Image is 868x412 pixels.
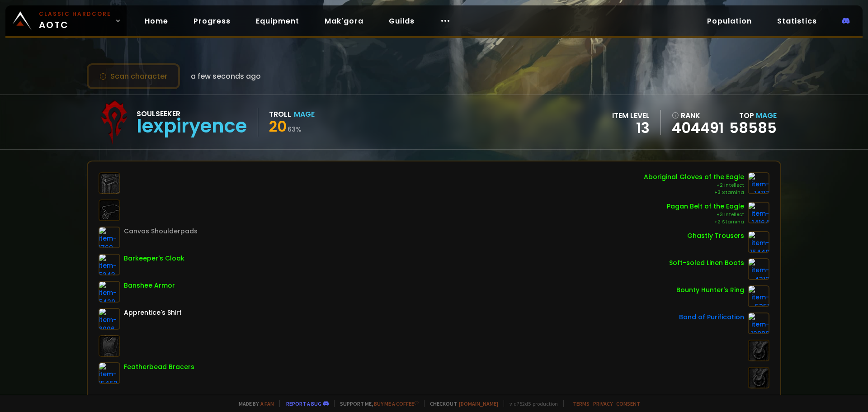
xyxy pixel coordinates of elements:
div: Featherbead Bracers [124,362,194,372]
img: item-14117 [748,172,769,194]
a: Home [137,12,175,30]
div: Apprentice's Shirt [124,308,182,317]
a: 58585 [729,118,777,138]
div: Banshee Armor [124,281,175,290]
span: 20 [269,116,287,137]
img: item-14164 [748,202,769,223]
span: Support me, [334,400,419,407]
div: Top [729,110,777,121]
a: Population [700,12,759,30]
small: Classic Hardcore [39,10,111,18]
a: Progress [186,12,238,30]
a: Terms [573,400,590,407]
img: item-5420 [99,281,120,303]
img: item-5343 [99,254,120,275]
div: Pagan Belt of the Eagle [667,202,744,211]
a: Buy me a coffee [374,400,419,407]
div: Mage [294,109,315,120]
img: item-6096 [99,308,120,330]
div: Band of Purification [679,313,744,322]
a: Equipment [249,12,307,30]
div: Aboriginal Gloves of the Eagle [644,172,744,182]
img: item-15449 [748,231,769,253]
span: Mage [756,110,777,121]
img: item-4312 [748,258,769,280]
div: Bounty Hunter's Ring [676,285,744,295]
img: item-15452 [99,362,120,384]
div: Canvas Shoulderpads [124,227,198,236]
a: a fan [260,400,274,407]
div: Soulseeker [137,108,247,119]
div: Barkeeper's Cloak [124,254,184,263]
img: item-1769 [99,227,120,248]
a: Consent [616,400,640,407]
small: 63 % [288,125,302,134]
a: 404491 [672,121,724,135]
div: Ghastly Trousers [687,231,744,241]
span: Checkout [424,400,498,407]
div: +2 Intellect [644,182,744,189]
a: [DOMAIN_NAME] [459,400,498,407]
a: Privacy [593,400,613,407]
div: item level [612,110,650,121]
img: item-12996 [748,313,769,334]
div: rank [672,110,724,121]
div: Soft-soled Linen Boots [669,258,744,268]
div: Iexpiryence [137,119,247,133]
span: AOTC [39,10,111,32]
a: Mak'gora [317,12,371,30]
a: Guilds [382,12,422,30]
button: Scan character [87,63,180,89]
div: 13 [612,121,650,135]
span: Made by [233,400,274,407]
div: Troll [269,109,291,120]
a: Classic HardcoreAOTC [5,5,127,36]
a: Report a bug [286,400,321,407]
div: +3 Stamina [644,189,744,196]
img: item-5351 [748,285,769,307]
div: +2 Stamina [667,218,744,226]
div: +3 Intellect [667,211,744,218]
a: Statistics [770,12,824,30]
span: a few seconds ago [191,71,261,82]
span: v. d752d5 - production [504,400,558,407]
